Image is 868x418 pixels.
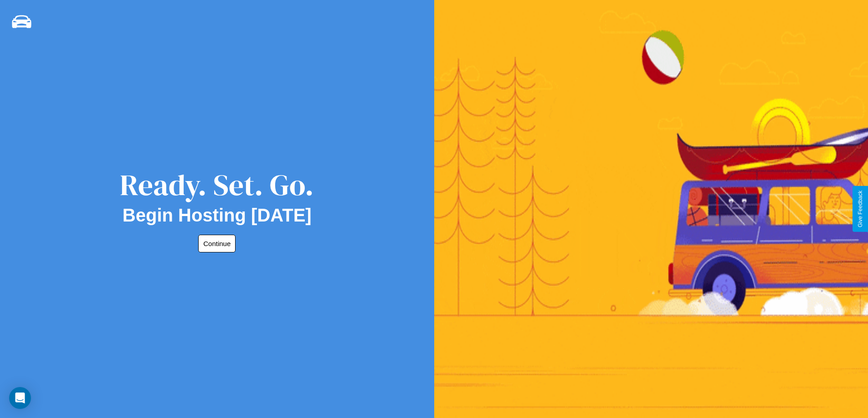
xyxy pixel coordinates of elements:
div: Open Intercom Messenger [9,387,31,409]
h2: Begin Hosting [DATE] [123,205,312,226]
button: Continue [198,235,236,252]
div: Give Feedback [857,191,863,227]
div: Ready. Set. Go. [120,165,314,205]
